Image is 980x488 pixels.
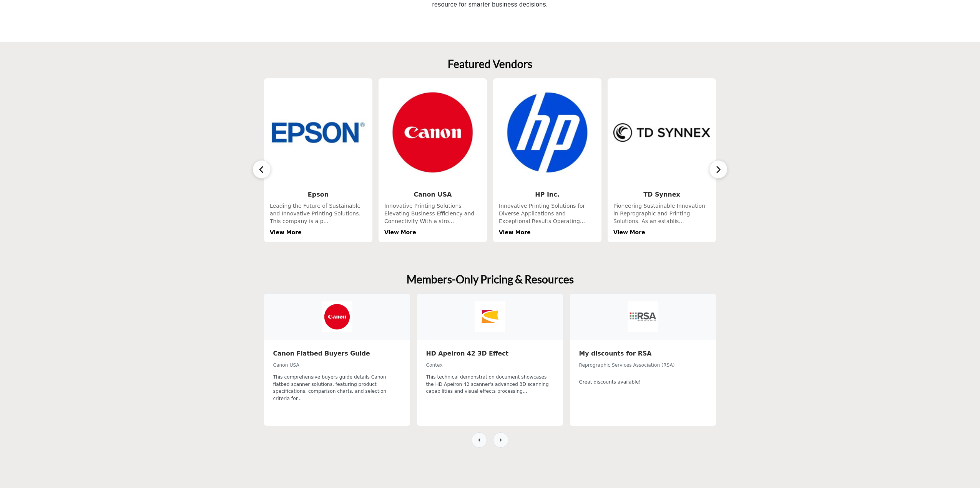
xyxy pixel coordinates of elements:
h3: Canon Flatbed Buyers Guide [273,349,401,358]
a: View More [384,229,416,235]
h2: Members-Only Pricing & Resources [407,273,574,286]
div: This technical demonstration document showcases the HD Apeiron 42 scanner's advanced 3D scanning ... [426,374,554,395]
a: My discounts for RSA [579,349,707,361]
span: Contex [426,362,443,368]
img: Canon USA [384,84,481,181]
a: HD Apeiron 42 3D Effect [426,349,554,361]
img: Contex [475,301,505,332]
img: TD Synnex [613,84,710,181]
img: HP Inc. [499,84,596,181]
div: Leading the Future of Sustainable and Innovative Printing Solutions. This company is a p... [270,202,367,236]
div: This comprehensive buyers guide details Canon flatbed scanner solutions, featuring product specif... [273,374,401,402]
a: View More [499,229,531,235]
a: View More [270,229,302,235]
a: View More [613,229,645,235]
div: Innovative Printing Solutions Elevating Business Efficiency and Connectivity With a stro... [384,202,481,236]
img: Epson [270,84,367,181]
a: TD Synnex [643,191,680,198]
h2: Featured Vendors [448,58,532,71]
a: HP Inc. [535,191,560,198]
img: Canon USA [322,301,352,332]
div: Innovative Printing Solutions for Diverse Applications and Exceptional Results Operating... [499,202,596,236]
div: Pioneering Sustainable Innovation in Reprographic and Printing Solutions. As an establis... [613,202,710,236]
span: Canon USA [273,362,299,368]
a: Epson [308,191,329,198]
h3: My discounts for RSA [579,349,707,358]
a: Canon USA [414,191,452,198]
h3: HD Apeiron 42 3D Effect [426,349,554,358]
span: Reprographic Services Association (RSA) [579,362,675,368]
p: Great discounts available! [579,379,707,385]
img: Reprographic Services Association (RSA) [628,301,658,332]
a: Canon Flatbed Buyers Guide [273,349,401,361]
